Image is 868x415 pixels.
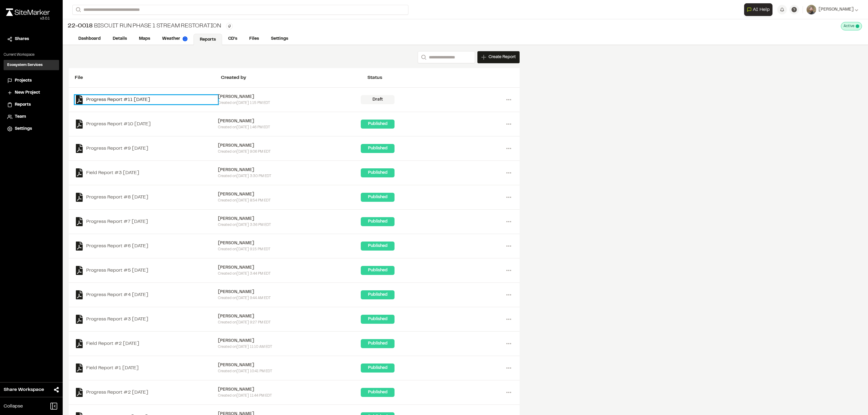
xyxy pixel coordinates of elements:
a: Field Report #2 [DATE] [75,339,218,348]
span: Shares [15,36,29,42]
div: [PERSON_NAME] [218,216,361,222]
div: Published [361,290,395,299]
img: rebrand.png [6,8,50,16]
span: Create Report [489,54,516,61]
div: [PERSON_NAME] [218,94,361,100]
div: Published [361,144,395,153]
a: Progress Report #10 [DATE] [75,120,218,129]
div: [PERSON_NAME] [218,313,361,320]
div: [PERSON_NAME] [218,264,361,271]
div: [PERSON_NAME] [218,118,361,125]
a: Progress Report #7 [DATE] [75,217,218,226]
div: [PERSON_NAME] [218,240,361,247]
a: Projects [7,77,55,84]
a: Dashboard [72,33,107,45]
h3: Ecosystem Services [7,62,42,68]
a: Weather [156,33,193,45]
div: File [75,74,221,81]
img: User [807,5,816,14]
a: Field Report #1 [DATE] [75,364,218,373]
span: This project is active and counting against your active project count. [856,24,859,28]
span: Team [15,114,26,120]
span: New Project [15,89,40,96]
a: Progress Report #9 [DATE] [75,144,218,153]
span: [PERSON_NAME] [819,6,854,13]
a: Progress Report #3 [DATE] [75,315,218,324]
div: Published [361,266,395,275]
a: Reports [193,34,222,45]
div: Created on [DATE] 9:06 PM EDT [218,149,361,154]
div: Created on [DATE] 9:44 AM EDT [218,295,361,301]
div: [PERSON_NAME] [218,338,361,344]
span: Active [844,23,854,29]
div: Published [361,217,395,226]
a: Field Report #3 [DATE] [75,168,218,177]
div: Biscuit Run Phase 1 Stream Restoration [68,22,221,31]
button: [PERSON_NAME] [807,5,858,14]
a: Details [107,33,133,45]
a: Files [243,33,265,45]
div: Published [361,242,395,251]
span: AI Help [753,6,770,13]
div: Published [361,388,395,397]
div: Created on [DATE] 1:15 PM EDT [218,100,361,106]
div: Published [361,120,395,129]
div: Oh geez...please don't... [6,16,50,21]
div: [PERSON_NAME] [218,362,361,369]
a: Shares [7,36,55,42]
div: Created on [DATE] 11:10 AM EDT [218,344,361,350]
div: Created on [DATE] 1:46 PM EDT [218,125,361,130]
span: Projects [15,77,32,84]
div: Created on [DATE] 3:44 PM EDT [218,271,361,276]
div: Published [361,315,395,324]
a: Progress Report #6 [DATE] [75,242,218,251]
div: Published [361,193,395,202]
a: Progress Report #2 [DATE] [75,388,218,397]
div: [PERSON_NAME] [218,167,361,173]
div: Created on [DATE] 11:44 PM EDT [218,393,361,398]
div: Created on [DATE] 3:36 PM EDT [218,222,361,228]
span: Share Workspace [4,386,44,393]
span: 22-0018 [68,22,93,31]
img: precipai.png [183,36,187,41]
a: Progress Report #5 [DATE] [75,266,218,275]
div: [PERSON_NAME] [218,289,361,295]
div: [PERSON_NAME] [218,191,361,198]
div: Open AI Assistant [744,3,775,16]
div: This project is active and counting against your active project count. [841,22,862,30]
div: Published [361,168,395,177]
a: Progress Report #8 [DATE] [75,193,218,202]
div: [PERSON_NAME] [218,142,361,149]
a: Reports [7,101,55,108]
a: Progress Report #11 [DATE] [75,95,218,104]
div: Published [361,364,395,373]
a: Settings [265,33,294,45]
div: [PERSON_NAME] [218,386,361,393]
span: Settings [15,126,32,132]
a: New Project [7,89,55,96]
p: Current Workspace [4,52,59,58]
button: Search [72,5,83,15]
a: Team [7,114,55,120]
div: Status [367,74,514,81]
div: Created on [DATE] 8:54 PM EDT [218,198,361,203]
div: Created by [221,74,367,81]
button: Edit Tags [226,23,233,30]
span: Reports [15,101,31,108]
a: Settings [7,126,55,132]
button: Open AI Assistant [744,3,772,16]
div: Published [361,339,395,348]
div: Created on [DATE] 9:27 PM EDT [218,320,361,325]
button: Search [418,51,429,63]
div: Created on [DATE] 10:41 PM EDT [218,369,361,374]
a: Progress Report #4 [DATE] [75,290,218,299]
div: Draft [361,95,395,104]
div: Created on [DATE] 9:15 PM EDT [218,247,361,252]
span: Collapse [4,403,23,410]
a: Maps [133,33,156,45]
div: Created on [DATE] 3:30 PM EDT [218,173,361,179]
a: CD's [222,33,243,45]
